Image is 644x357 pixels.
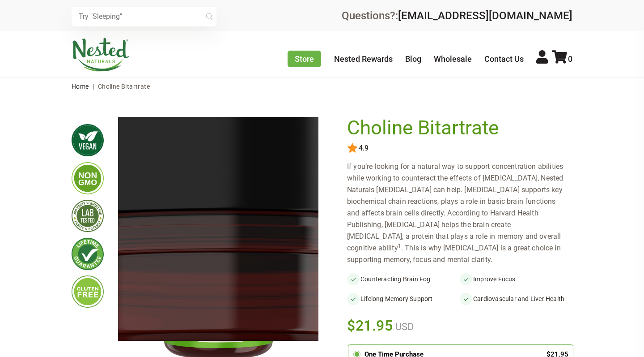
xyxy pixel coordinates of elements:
img: star.svg [347,143,358,154]
li: Lifelong Memory Support [347,292,460,305]
a: Home [72,83,89,90]
li: Improve Focus [460,273,572,285]
span: 0 [568,54,572,64]
a: [EMAIL_ADDRESS][DOMAIN_NAME] [398,9,572,22]
h1: Choline Bitartrate [347,117,568,139]
span: Choline Bitartrate [98,83,150,90]
span: USD [393,321,414,332]
a: Store [288,51,321,67]
nav: breadcrumbs [72,77,572,95]
div: Questions?: [342,10,572,21]
img: gmofree [72,162,104,194]
li: Counteracting Brain Fog [347,273,460,285]
div: If you’re looking for a natural way to support concentration abilities while working to counterac... [347,161,572,266]
span: $21.95 [347,316,393,335]
a: Blog [405,54,421,64]
img: glutenfree [72,275,104,308]
span: 4.9 [358,144,369,152]
img: lifetimeguarantee [72,238,104,270]
img: vegan [72,124,104,156]
span: | [90,83,96,90]
sup: 1 [398,243,401,249]
a: Nested Rewards [334,54,393,64]
input: Try "Sleeping" [72,7,216,26]
a: Contact Us [484,54,524,64]
img: Nested Naturals [72,38,130,72]
a: Wholesale [434,54,472,64]
a: 0 [552,54,572,64]
img: thirdpartytested [72,200,104,232]
li: Cardiovascular and Liver Health [460,292,572,305]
